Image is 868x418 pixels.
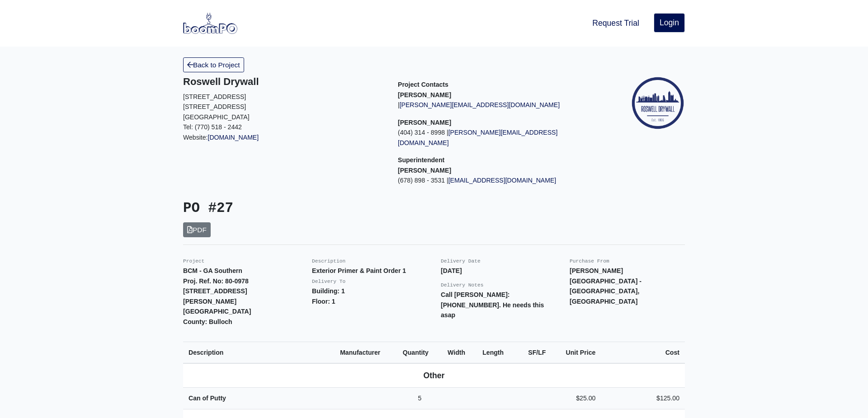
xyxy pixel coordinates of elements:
a: [DOMAIN_NAME] [208,134,259,141]
h5: Roswell Drywall [183,76,384,88]
th: Length [477,342,516,363]
strong: Exterior Primer & Paint Order 1 [312,267,406,274]
p: [GEOGRAPHIC_DATA] [183,112,384,122]
th: Manufacturer [335,342,397,363]
p: (404) 314 - 8998 | [398,127,599,148]
div: Website: [183,76,384,142]
strong: Building: 1 [312,287,345,295]
small: Delivery Notes [441,282,484,288]
strong: [STREET_ADDRESS][PERSON_NAME] [183,287,247,305]
h3: PO #27 [183,200,427,217]
p: Tel: (770) 518 - 2442 [183,122,384,132]
th: Cost [601,342,685,363]
a: [PERSON_NAME][EMAIL_ADDRESS][DOMAIN_NAME] [398,129,557,146]
strong: Can of Putty [189,395,226,402]
strong: [GEOGRAPHIC_DATA] [183,308,251,315]
a: Request Trial [589,13,643,33]
small: Project [183,258,204,264]
strong: Proj. Ref. No: 80-0978 [183,277,249,285]
a: Login [654,13,685,32]
b: Other [424,371,445,380]
td: $125.00 [601,388,685,409]
p: | [398,100,599,110]
small: Purchase From [570,258,609,264]
th: Quantity [397,342,442,363]
strong: BCM - GA Southern [183,267,242,274]
a: [EMAIL_ADDRESS][DOMAIN_NAME] [448,177,557,184]
a: Back to Project [183,57,244,72]
td: 5 [397,388,442,409]
p: [PERSON_NAME][GEOGRAPHIC_DATA] - [GEOGRAPHIC_DATA], [GEOGRAPHIC_DATA] [570,266,685,306]
th: Width [442,342,477,363]
strong: [PERSON_NAME] [398,91,451,99]
small: Delivery To [312,279,345,284]
p: (678) 898 - 3531 | [398,175,599,186]
a: PDF [183,222,211,237]
span: Project Contacts [398,81,448,88]
small: Delivery Date [441,258,481,264]
a: [PERSON_NAME][EMAIL_ADDRESS][DOMAIN_NAME] [400,101,560,108]
strong: [DATE] [441,267,462,274]
img: boomPO [183,13,237,33]
th: SF/LF [516,342,551,363]
span: Superintendent [398,156,444,164]
p: [STREET_ADDRESS] [183,92,384,102]
strong: Floor: 1 [312,298,335,305]
td: $25.00 [551,388,601,409]
strong: [PERSON_NAME] [398,167,451,174]
strong: County: Bulloch [183,318,232,325]
th: Unit Price [551,342,601,363]
small: Description [312,258,345,264]
strong: Call [PERSON_NAME]: [PHONE_NUMBER]. He needs this asap [441,291,544,319]
strong: [PERSON_NAME] [398,119,451,126]
p: [STREET_ADDRESS] [183,102,384,112]
th: Description [183,342,335,363]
